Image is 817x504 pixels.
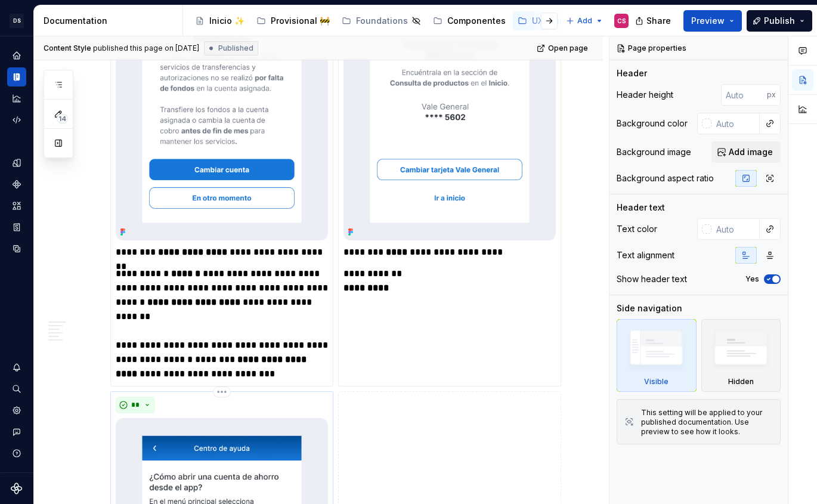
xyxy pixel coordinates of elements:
[729,146,773,158] span: Add image
[577,16,592,26] span: Add
[617,89,673,101] div: Header height
[711,218,760,240] input: Auto
[617,146,691,158] div: Background image
[252,11,335,30] a: Provisional 🚧
[190,9,560,33] div: Page tree
[7,89,26,108] a: Analytics
[533,40,593,57] a: Open page
[617,319,697,392] div: Visible
[617,16,626,26] div: CS
[447,15,506,27] div: Componentes
[7,153,26,172] a: Design tokens
[93,44,199,53] div: published this page on [DATE]
[617,249,674,261] div: Text alignment
[513,11,580,30] a: UX Writing
[209,15,245,27] div: Inicio ✨
[646,15,671,27] span: Share
[617,302,682,314] div: Side navigation
[7,239,26,258] a: Data sources
[767,90,776,100] p: px
[7,422,26,441] button: Contact support
[7,196,26,215] a: Assets
[701,319,781,392] div: Hidden
[7,175,26,194] a: Components
[7,379,26,398] button: Search ⌘K
[691,15,725,27] span: Preview
[764,15,795,27] span: Publish
[617,273,687,285] div: Show header text
[617,118,688,129] div: Background color
[44,44,91,53] span: Content Style
[7,67,26,86] a: Documentation
[617,202,665,214] div: Header text
[57,114,68,123] span: 14
[7,218,26,237] a: Storybook stories
[7,358,26,377] button: Notifications
[617,172,714,184] div: Background aspect ratio
[711,141,781,163] button: Add image
[190,11,249,30] a: Inicio ✨
[11,483,23,494] svg: Supernova Logo
[356,15,408,27] div: Foundations
[7,401,26,420] a: Settings
[428,11,510,30] a: Componentes
[271,15,330,27] div: Provisional 🚧
[562,13,607,29] button: Add
[218,44,253,53] span: Published
[2,8,31,33] button: DS
[548,44,588,53] span: Open page
[644,377,669,386] div: Visible
[617,223,657,235] div: Text color
[683,10,742,32] button: Preview
[641,408,773,437] div: This setting will be applied to your published documentation. Use preview to see how it looks.
[745,274,759,284] label: Yes
[44,15,178,27] div: Documentation
[728,377,754,386] div: Hidden
[747,10,812,32] button: Publish
[7,46,26,65] a: Home
[10,14,24,28] div: DS
[711,113,760,134] input: Auto
[721,84,767,106] input: Auto
[617,67,647,79] div: Header
[337,11,426,30] a: Foundations
[629,10,679,32] button: Share
[7,110,26,129] a: Code automation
